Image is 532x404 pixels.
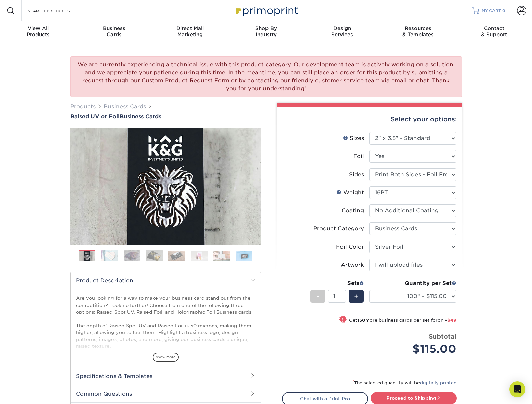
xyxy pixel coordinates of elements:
div: Sets [310,279,364,287]
div: Select your options: [282,107,457,132]
img: Business Cards 01 [79,248,95,265]
div: Foil [353,152,364,160]
div: Weight [336,189,364,197]
h2: Specifications & Templates [71,367,261,385]
span: 0 [502,8,505,13]
a: Direct MailMarketing [152,21,228,43]
span: ! [342,316,344,323]
div: & Templates [380,25,456,38]
a: Products [70,103,96,110]
a: BusinessCards [76,21,152,43]
h2: Product Description [71,272,261,289]
span: Design [304,25,380,31]
span: Shop By [228,25,304,31]
img: Business Cards 02 [101,250,118,262]
h2: Common Questions [71,385,261,402]
span: - [316,291,319,301]
div: Open Intercom Messenger [509,381,525,397]
span: Raised UV or Foil [70,113,120,120]
iframe: Google Customer Reviews [2,384,57,402]
strong: 150 [357,318,365,323]
img: Business Cards 08 [236,251,252,261]
a: Raised UV or FoilBusiness Cards [70,113,261,120]
div: Sizes [343,134,364,142]
span: $49 [447,318,456,323]
div: Sides [349,171,364,179]
img: Business Cards 07 [213,251,230,261]
h1: Business Cards [70,113,261,120]
div: Product Category [313,225,364,233]
small: The selected quantity will be [353,380,457,385]
img: Raised UV or Foil 01 [70,91,261,282]
a: Contact& Support [456,21,532,43]
img: Primoprint [233,3,300,18]
div: Industry [228,25,304,38]
strong: Subtotal [429,333,456,340]
img: Business Cards 05 [168,251,185,261]
a: Proceed to Shipping [371,392,457,404]
div: Marketing [152,25,228,38]
div: Cards [76,25,152,38]
a: Business Cards [104,103,146,110]
a: Resources& Templates [380,21,456,43]
div: We are currently experiencing a technical issue with this product category. Our development team ... [70,56,462,97]
span: MY CART [482,8,501,14]
div: Services [304,25,380,38]
input: SEARCH PRODUCTS..... [27,7,92,15]
span: Business [76,25,152,31]
span: + [354,291,358,301]
div: Foil Color [336,243,364,251]
span: Direct Mail [152,25,228,31]
div: & Support [456,25,532,38]
small: Get more business cards per set for [349,318,456,324]
a: DesignServices [304,21,380,43]
img: Business Cards 06 [191,251,208,261]
img: Business Cards 04 [146,250,163,262]
div: Quantity per Set [369,279,456,287]
a: Shop ByIndustry [228,21,304,43]
span: only [438,318,456,323]
img: Business Cards 03 [124,250,140,262]
span: show more [153,353,179,362]
span: Contact [456,25,532,31]
div: $115.00 [374,341,456,357]
div: Artwork [341,261,364,269]
a: digitally printed [420,380,457,385]
span: Resources [380,25,456,31]
div: Coating [341,207,364,215]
